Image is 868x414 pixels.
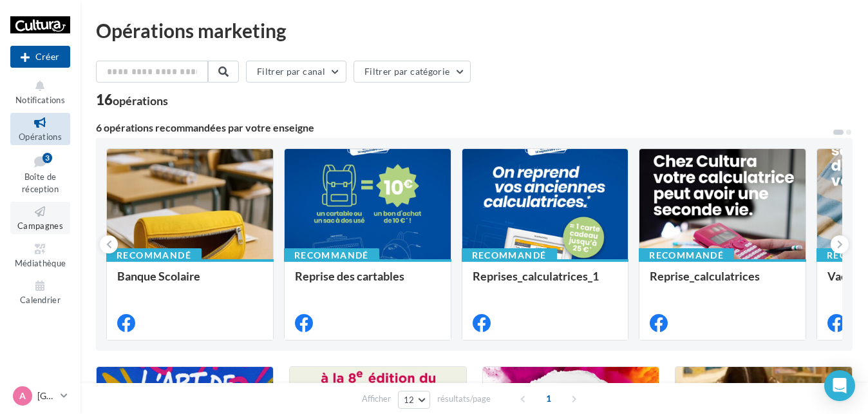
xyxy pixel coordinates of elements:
span: A [19,389,26,402]
a: Opérations [10,113,70,144]
div: Recommandé [639,248,734,262]
div: 3 [42,153,52,163]
span: Médiathèque [15,258,66,268]
a: Boîte de réception3 [10,150,70,197]
span: Opérations [19,132,62,142]
div: Opérations marketing [96,21,853,40]
p: [GEOGRAPHIC_DATA] [37,389,55,402]
a: Campagnes [10,202,70,233]
span: Afficher [362,393,391,405]
div: Nouvelle campagne [10,46,70,68]
button: Filtrer par catégorie [354,61,471,83]
div: Reprise_calculatrices [650,270,795,295]
div: Reprise des cartables [295,270,440,295]
div: Recommandé [462,248,557,262]
div: Reprises_calculatrices_1 [473,270,618,295]
div: Recommandé [106,248,202,262]
div: Open Intercom Messenger [824,370,855,401]
span: Boîte de réception [22,172,59,194]
span: Notifications [15,95,65,105]
div: Recommandé [284,248,379,262]
button: Filtrer par canal [246,61,346,83]
div: Banque Scolaire [117,270,263,295]
button: Créer [10,46,70,68]
div: 6 opérations recommandées par votre enseigne [96,123,832,133]
span: 1 [538,388,559,409]
a: Calendrier [10,276,70,308]
div: opérations [113,95,168,106]
button: 12 [398,391,431,409]
button: Notifications [10,76,70,108]
a: A [GEOGRAPHIC_DATA] [10,384,70,408]
span: résultats/page [437,393,491,405]
span: 12 [404,395,415,405]
span: Campagnes [17,221,63,231]
a: Médiathèque [10,239,70,271]
span: Calendrier [20,295,61,305]
div: 16 [96,93,168,107]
